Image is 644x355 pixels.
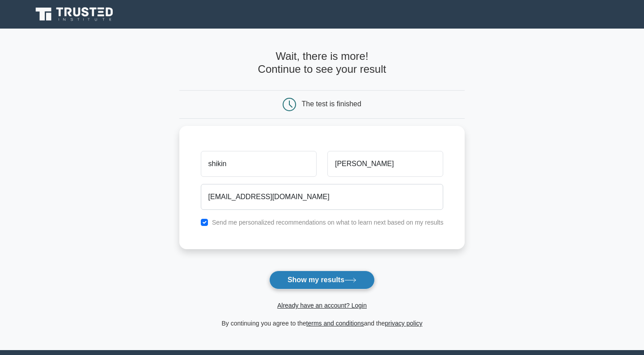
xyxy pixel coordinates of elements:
input: First name [201,151,317,177]
button: Show my results [269,271,375,289]
a: Already have an account? Login [277,302,367,309]
a: terms and conditions [306,320,364,327]
h4: Wait, there is more! Continue to see your result [179,50,465,76]
a: privacy policy [385,320,423,327]
input: Email [201,184,444,210]
input: Last name [327,151,443,177]
label: Send me personalized recommendations on what to learn next based on my results [212,219,444,226]
div: The test is finished [302,100,361,108]
div: By continuing you agree to the and the [174,318,470,329]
